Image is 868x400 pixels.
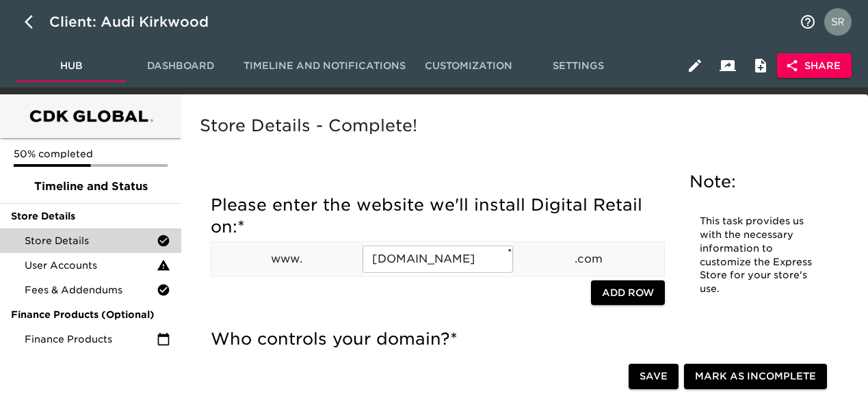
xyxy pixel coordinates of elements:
span: Timeline and Status [11,178,170,195]
p: This task provides us with the necessary information to customize the Express Store for your stor... [700,215,814,296]
h5: Please enter the website we'll install Digital Retail on: [211,194,665,238]
button: Add Row [591,280,665,306]
button: Mark as Incomplete [684,364,827,390]
h5: Who controls your domain? [211,328,665,350]
span: Share [788,57,841,75]
p: 50% completed [14,147,168,161]
h5: Note: [689,171,824,193]
div: Client: Audi Kirkwood [49,11,228,33]
span: Add Row [602,284,654,302]
span: Hub [25,57,118,75]
span: Save [640,369,668,386]
p: .com [514,251,664,267]
span: Dashboard [134,57,227,75]
span: Finance Products [25,332,157,346]
button: Save [629,364,679,390]
button: Edit Hub [679,49,711,82]
span: Timeline and Notifications [244,57,406,75]
span: Store Details [25,234,157,248]
span: Settings [531,57,624,75]
img: Profile [824,8,852,36]
button: Internal Notes and Comments [744,49,777,82]
button: Client View [711,49,744,82]
p: www. [211,251,362,267]
span: Finance Products (Optional) [11,308,170,321]
span: Mark as Incomplete [695,369,816,386]
h5: Store Details - Complete! [200,115,843,137]
span: Store Details [11,209,170,223]
span: Customization [422,57,515,75]
button: Share [777,53,852,79]
span: User Accounts [25,258,157,272]
button: notifications [791,5,824,38]
span: Fees & Addendums [25,283,157,297]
